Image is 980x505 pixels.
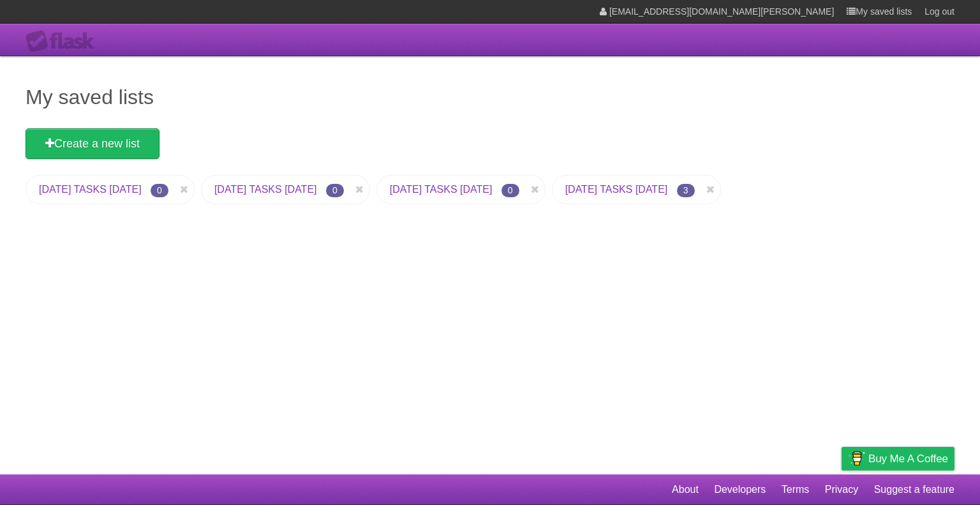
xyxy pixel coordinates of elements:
[874,478,954,502] a: Suggest a feature
[26,128,160,159] a: Create a new list
[151,184,168,197] span: 0
[672,478,699,502] a: About
[26,30,102,53] div: Flask
[26,82,954,112] h1: My saved lists
[714,478,766,502] a: Developers
[214,184,317,195] a: [DATE] TASKS [DATE]
[848,448,865,469] img: Buy me a coffee
[390,184,493,195] a: [DATE] TASKS [DATE]
[868,448,948,470] span: Buy me a coffee
[39,184,142,195] a: [DATE] TASKS [DATE]
[677,184,695,197] span: 3
[326,184,344,197] span: 0
[501,184,519,197] span: 0
[825,478,858,502] a: Privacy
[842,447,954,471] a: Buy me a coffee
[565,184,668,195] a: [DATE] TASKS [DATE]
[782,478,810,502] a: Terms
